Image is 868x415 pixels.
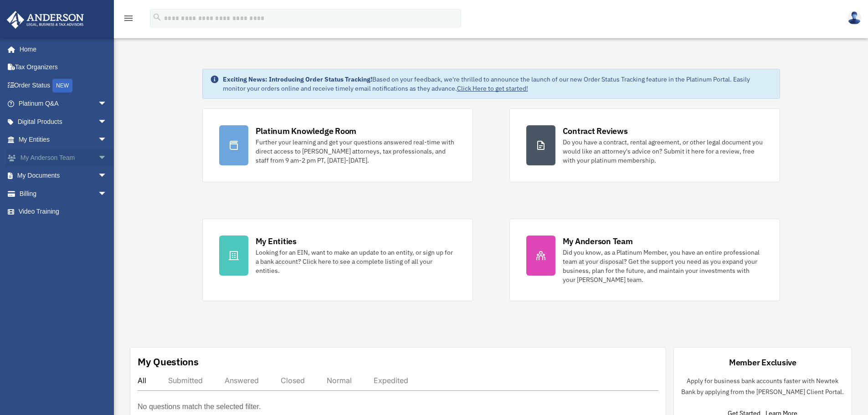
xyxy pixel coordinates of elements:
a: Contract Reviews Do you have a contract, rental agreement, or other legal document you would like... [509,108,780,182]
a: Order StatusNEW [6,76,121,95]
div: My Anderson Team [563,236,633,247]
div: NEW [52,79,72,92]
img: Anderson Advisors Platinum Portal [4,11,87,29]
span: arrow_drop_down [98,167,116,185]
div: Further your learning and get your questions answered real-time with direct access to [PERSON_NAM... [256,138,456,165]
a: Click Here to get started! [457,84,528,92]
a: My Anderson Team Did you know, as a Platinum Member, you have an entire professional team at your... [509,219,780,301]
a: menu [123,16,134,24]
a: My Anderson Teamarrow_drop_down [6,149,121,167]
div: Closed [281,376,305,385]
div: Submitted [168,376,203,385]
a: Billingarrow_drop_down [6,184,121,203]
div: My Entities [256,236,297,247]
div: Platinum Knowledge Room [256,125,357,137]
div: Based on your feedback, we're thrilled to announce the launch of our new Order Status Tracking fe... [223,75,772,93]
a: Home [6,40,116,58]
p: No questions match the selected filter. [138,400,261,413]
div: Did you know, as a Platinum Member, you have an entire professional team at your disposal? Get th... [563,248,763,284]
a: Tax Organizers [6,58,121,77]
a: Platinum Knowledge Room Further your learning and get your questions answered real-time with dire... [202,108,473,182]
i: search [152,12,162,22]
div: Member Exclusive [729,357,796,368]
a: Video Training [6,203,121,221]
span: arrow_drop_down [98,184,116,203]
span: arrow_drop_down [98,113,116,131]
div: All [138,376,146,385]
div: My Questions [138,355,199,369]
a: My Entitiesarrow_drop_down [6,131,121,149]
a: My Documentsarrow_drop_down [6,167,121,185]
div: Expedited [374,376,408,385]
div: Contract Reviews [563,125,628,137]
a: Platinum Q&Aarrow_drop_down [6,95,121,113]
strong: Exciting News: Introducing Order Status Tracking! [223,75,372,83]
div: Looking for an EIN, want to make an update to an entity, or sign up for a bank account? Click her... [256,248,456,275]
i: menu [123,13,134,24]
span: arrow_drop_down [98,95,116,113]
span: arrow_drop_down [98,149,116,167]
span: arrow_drop_down [98,131,116,149]
a: Digital Productsarrow_drop_down [6,113,121,131]
img: User Pic [847,11,861,25]
a: My Entities Looking for an EIN, want to make an update to an entity, or sign up for a bank accoun... [202,219,473,301]
div: Answered [225,376,259,385]
p: Apply for business bank accounts faster with Newtek Bank by applying from the [PERSON_NAME] Clien... [681,375,844,398]
div: Do you have a contract, rental agreement, or other legal document you would like an attorney's ad... [563,138,763,165]
div: Normal [327,376,352,385]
